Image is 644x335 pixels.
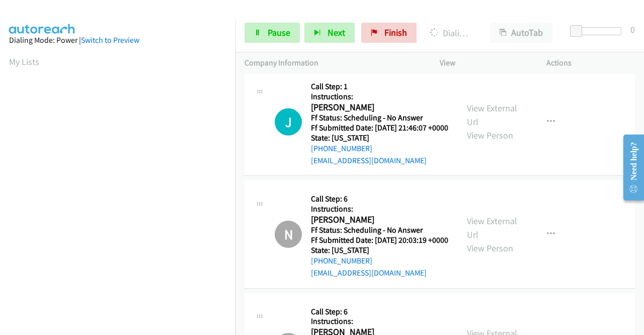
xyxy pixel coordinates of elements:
h5: Call Step: 6 [311,307,448,317]
button: Next [304,23,355,43]
p: Actions [546,57,635,69]
div: Delay between calls (in seconds) [575,27,621,35]
a: My Lists [9,56,39,68]
p: View [440,57,528,69]
h5: State: [US_STATE] [311,245,448,255]
a: View External Url [467,215,517,240]
span: Finish [384,27,407,38]
a: View External Url [467,102,517,127]
a: View Person [467,242,513,254]
a: Pause [245,23,300,43]
a: Finish [361,23,417,43]
span: Next [328,27,345,38]
h1: J [275,108,302,136]
a: [EMAIL_ADDRESS][DOMAIN_NAME] [311,268,427,278]
div: The call is yet to be attempted [275,108,302,136]
h5: Instructions: [311,92,448,102]
h2: [PERSON_NAME] [311,214,448,226]
div: The call has been skipped [275,221,302,248]
a: Switch to Preview [81,35,139,45]
h5: Instructions: [311,204,448,214]
h5: Ff Status: Scheduling - No Answer [311,225,448,235]
a: View Person [467,129,513,141]
h5: Ff Submitted Date: [DATE] 21:46:07 +0000 [311,123,448,133]
a: [PHONE_NUMBER] [311,256,372,265]
a: [EMAIL_ADDRESS][DOMAIN_NAME] [311,156,427,165]
span: Pause [268,27,290,38]
h1: N [275,221,302,248]
h5: State: [US_STATE] [311,133,448,143]
h5: Call Step: 1 [311,82,448,92]
div: Dialing Mode: Power | [9,34,226,46]
iframe: Resource Center [615,127,644,208]
p: Company Information [245,57,422,69]
h5: Ff Submitted Date: [DATE] 20:03:19 +0000 [311,235,448,245]
button: AutoTab [490,23,552,43]
h5: Instructions: [311,316,448,326]
h2: [PERSON_NAME] [311,102,448,113]
h5: Ff Status: Scheduling - No Answer [311,113,448,123]
h5: Call Step: 6 [311,194,448,204]
p: Dialing [PERSON_NAME] [430,26,472,40]
a: [PHONE_NUMBER] [311,144,372,153]
div: 0 [630,23,635,36]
